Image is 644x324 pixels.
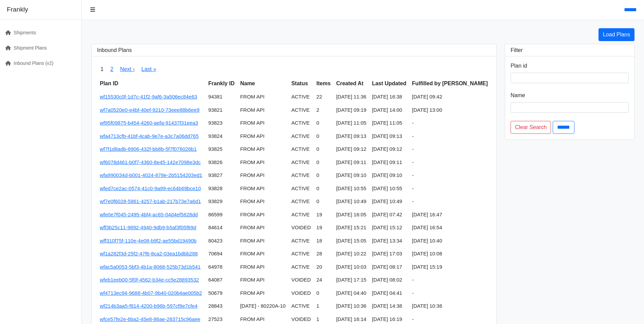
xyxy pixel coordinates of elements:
td: 0 [314,169,333,182]
td: 19 [314,221,333,234]
td: VOIDED [289,273,314,287]
td: 0 [314,287,333,300]
td: [DATE] 14:38 [369,300,409,313]
td: [DATE] 07:42 [369,208,409,221]
td: FROM API [237,143,289,156]
td: [DATE] 16:38 [369,90,409,104]
td: [DATE] 09:10 [369,169,409,182]
a: wfa990034d-b001-4024-878e-2b5154203ed1 [100,172,202,178]
td: FROM API [237,221,289,234]
a: wf7e0f6028-5861-4257-b1ab-217b73e7a6d1 [100,198,201,204]
a: Next › [120,66,135,72]
td: - [409,156,491,169]
td: FROM API [237,195,289,208]
td: 0 [314,195,333,208]
td: [DATE] 09:19 [333,104,369,117]
td: 64087 [206,273,238,287]
td: FROM API [237,273,289,287]
td: [DATE] 16:47 [409,208,491,221]
td: FROM API [237,116,289,130]
th: Name [237,77,289,90]
td: ACTIVE [289,300,314,313]
td: 20 [314,260,333,274]
td: - [409,182,491,195]
td: [DATE] 04:41 [369,287,409,300]
a: 2 [110,66,113,72]
a: wf1a282f3d-25f2-47f6-8ca2-03ea1bdbb288 [100,251,198,256]
td: FROM API [237,247,289,260]
td: 22 [314,90,333,104]
a: Clear Search [511,121,551,134]
td: [DATE] 15:21 [333,221,369,234]
td: [DATE] 09:11 [333,156,369,169]
td: 0 [314,182,333,195]
td: - [409,130,491,143]
a: wf4713ec94-9688-4b07-9b40-020b4ae005b2 [100,290,202,296]
th: Created At [333,77,369,90]
td: [DATE] 09:12 [369,143,409,156]
td: 0 [314,130,333,143]
td: [DATE] 09:11 [369,156,409,169]
td: [DATE] 15:12 [369,221,409,234]
td: - [409,273,491,287]
a: Load Plans [599,28,634,41]
td: 1 [314,300,333,313]
span: 1 [97,62,107,77]
td: ACTIVE [289,260,314,274]
td: 64978 [206,260,238,274]
td: [DATE] 10:49 [333,195,369,208]
td: [DATE] 10:08 [409,247,491,260]
td: VOIDED [289,287,314,300]
td: [DATE] 10:22 [333,247,369,260]
td: - [409,116,491,130]
td: [DATE] 13:00 [409,104,491,117]
th: Items [314,77,333,90]
a: wf7f1d8adb-8906-432f-bb8b-5f7f076026b1 [100,146,197,152]
nav: pager [97,62,491,77]
td: [DATE] 10:55 [333,182,369,195]
td: ACTIVE [289,182,314,195]
td: VOIDED [289,221,314,234]
td: [DATE] 10:36 [333,300,369,313]
td: ACTIVE [289,143,314,156]
td: 93824 [206,130,238,143]
td: 19 [314,208,333,221]
td: [DATE] 04:40 [333,287,369,300]
a: wfeb1eeb00-5f0f-4562-b34e-cc5e28893532 [100,277,199,283]
td: [DATE] 17:15 [333,273,369,287]
td: 93826 [206,156,238,169]
td: 0 [314,143,333,156]
a: Last » [141,66,156,72]
td: ACTIVE [289,130,314,143]
td: 84614 [206,221,238,234]
td: 28 [314,247,333,260]
td: 93821 [206,104,238,117]
td: ACTIVE [289,195,314,208]
td: [DATE] 17:03 [369,247,409,260]
th: Frankly ID [206,77,238,90]
td: [DATE] 10:40 [409,234,491,248]
td: 94381 [206,90,238,104]
td: [DATE] 11:05 [333,116,369,130]
td: ACTIVE [289,247,314,260]
a: wf95f09875-b454-4260-aefa-91437f31eea3 [100,120,198,126]
td: 93823 [206,116,238,130]
td: ACTIVE [289,116,314,130]
td: [DATE] 16:54 [409,221,491,234]
td: [DATE] 09:13 [333,130,369,143]
a: wff3b25c11-9892-4940-9db9-b5af3f05f89d [100,224,196,230]
td: [DATE] 16:05 [333,208,369,221]
td: - [409,287,491,300]
td: [DATE] 09:10 [333,169,369,182]
a: wff310f75f-110e-4e08-b9f2-ae55bd19490b [100,238,197,244]
td: - [409,169,491,182]
td: FROM API [237,156,289,169]
th: Fulfilled by [PERSON_NAME] [409,77,491,90]
td: 93825 [206,143,238,156]
td: [DATE] 14:00 [369,104,409,117]
a: wfe0e7f045-2495-4bf4-ac65-04d4ef5828dd [100,212,198,217]
td: FROM API [237,182,289,195]
a: wfed7ce2ac-0574-41c0-9a99-ec64b69bce10 [100,185,201,191]
td: [DATE] 09:12 [333,143,369,156]
td: 86599 [206,208,238,221]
